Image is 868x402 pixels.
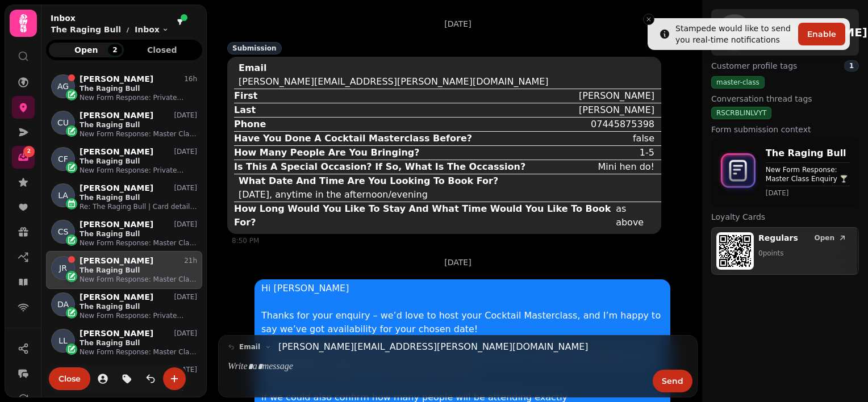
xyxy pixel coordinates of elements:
[711,93,859,104] label: Conversation thread tags
[653,370,692,392] button: Send
[239,174,498,188] div: What Date And Time Are You Looking To Book For?
[80,238,197,248] p: New Form Response: Master Class Enquiry 🍸
[234,146,420,160] div: How Many People Are You Bringing?
[174,329,197,338] p: [DATE]
[58,153,68,165] span: CF
[184,256,197,265] p: 21h
[174,220,197,229] p: [DATE]
[80,157,197,166] p: The Raging Bull
[80,311,197,320] p: New Form Response: Private Function 🍷
[174,111,197,120] p: [DATE]
[711,124,859,135] label: Form submission context
[234,202,611,229] div: How Long Would You Like To Stay And What Time Would You Like To Book For?
[80,229,197,238] p: The Raging Bull
[234,132,472,145] div: Have You Done A Cocktail Masterclass Before?
[80,329,153,338] p: [PERSON_NAME]
[810,232,852,244] button: Open
[57,299,69,310] span: DA
[12,146,35,169] a: 2
[80,111,153,120] p: [PERSON_NAME]
[51,24,121,35] p: The Raging Bull
[134,46,191,54] span: Closed
[579,103,654,117] div: [PERSON_NAME]
[239,188,428,202] div: [DATE], anytime in the afternoon/evening
[80,84,197,93] p: The Raging Bull
[716,148,761,196] img: form-icon
[58,46,115,54] span: Open
[711,60,797,72] span: Customer profile tags
[80,93,197,102] p: New Form Response: Private Function 🍷
[232,236,661,245] div: 8:50 PM
[239,75,549,89] div: [PERSON_NAME][EMAIL_ADDRESS][PERSON_NAME][DOMAIN_NAME]
[675,23,794,45] div: Stampede would like to send you real-time notifications
[815,235,834,241] span: Open
[766,165,850,183] p: New Form Response: Master Class Enquiry 🍸
[80,302,197,311] p: The Raging Bull
[579,89,654,103] div: [PERSON_NAME]
[80,347,197,357] p: New Form Response: Master Class Enquiry 🍸
[80,193,197,202] p: The Raging Bull
[591,118,654,131] div: 07445875398
[51,12,169,24] h2: Inbox
[640,146,654,160] div: 1-5
[758,232,798,244] p: Regulars
[80,120,197,129] p: The Raging Bull
[58,226,69,237] span: CS
[80,275,197,284] p: New Form Response: Master Class Enquiry 🍸
[57,117,69,128] span: CU
[444,257,471,268] p: [DATE]
[80,166,197,175] p: New Form Response: Private Function 🍷
[27,148,31,156] span: 2
[139,367,162,390] button: is-read
[173,15,187,29] button: filter
[758,249,854,258] p: 0 point s
[59,335,68,346] span: LL
[711,76,765,89] div: master-class
[80,183,153,193] p: [PERSON_NAME]
[234,118,266,131] div: Phone
[163,367,186,390] button: create-convo
[80,256,153,266] p: [PERSON_NAME]
[59,375,81,383] span: Close
[57,81,69,92] span: AG
[46,69,202,392] div: grid
[766,189,850,198] time: [DATE]
[598,160,655,174] div: Mini hen do!
[49,367,90,390] button: Close
[261,309,663,336] p: Thanks for your enquiry – we’d love to host your Cocktail Masterclass, and I’m happy to say we’ve...
[239,61,266,75] div: Email
[58,190,68,201] span: LA
[643,14,654,25] button: Close toast
[115,367,138,390] button: tag-thread
[278,340,589,354] a: [PERSON_NAME][EMAIL_ADDRESS][PERSON_NAME][DOMAIN_NAME]
[174,292,197,301] p: [DATE]
[174,183,197,192] p: [DATE]
[174,147,197,156] p: [DATE]
[798,23,845,45] button: Enable
[80,266,197,275] p: The Raging Bull
[80,129,197,139] p: New Form Response: Master Class Enquiry 🍸
[234,160,525,174] div: Is This A Special Occasion? If So, What Is The Occassion?
[80,292,153,302] p: [PERSON_NAME]
[80,220,153,229] p: [PERSON_NAME]
[234,89,257,103] div: First
[261,282,663,295] p: Hi [PERSON_NAME]
[766,146,850,160] p: The Raging Bull
[107,44,122,56] div: 2
[59,262,67,274] span: JR
[184,74,197,83] p: 16h
[711,107,771,119] div: RSCRBLINLVYT
[80,338,197,347] p: The Raging Bull
[80,74,153,84] p: [PERSON_NAME]
[662,377,683,385] span: Send
[227,42,282,55] div: Submission
[125,43,200,57] button: Closed
[51,24,169,35] nav: breadcrumb
[135,24,169,35] button: Inbox
[80,147,153,157] p: [PERSON_NAME]
[444,18,471,30] p: [DATE]
[633,132,654,145] div: false
[616,202,654,229] div: as above
[234,103,256,117] div: Last
[80,202,197,211] p: Re: The Raging Bull | Card details required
